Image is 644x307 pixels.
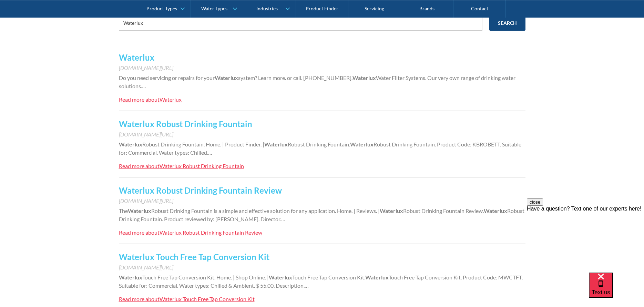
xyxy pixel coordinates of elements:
[142,83,146,89] span: …
[119,162,244,170] a: Read more aboutWaterlux Robust Drinking Fountain
[160,296,255,302] div: Waterlux Touch Free Tap Conversion Kit
[142,141,264,147] span: Robust Drinking Fountain. Home. | Product Finder. |
[589,273,644,307] iframe: podium webchat widget bubble
[238,74,352,81] span: system? Learn more. or call. [PHONE_NUMBER].
[142,274,269,280] span: Touch Free Tap Conversion Kit. Home. | Shop Online. |
[119,130,525,139] div: [DOMAIN_NAME][URL]
[281,216,285,222] span: …
[352,74,376,81] strong: Waterlux
[119,141,521,156] span: Robust Drinking Fountain. Product Code: KBROBETT. Suitable for: Commercial. Water types: Chilled.
[288,141,350,147] span: Robust Drinking Fountain.
[215,74,238,81] strong: Waterlux
[119,207,128,214] span: The
[119,15,482,31] input: e.g. chilled water cooler
[119,185,282,195] a: Waterlux Robust Drinking Fountain Review
[119,95,182,104] a: Read more aboutWaterlux
[128,207,151,214] strong: Waterlux
[269,274,292,280] strong: Waterlux
[119,228,262,237] a: Read more aboutWaterlux Robust Drinking Fountain Review
[201,6,227,11] div: Water Types
[305,282,309,289] span: …
[119,119,252,129] a: Waterlux Robust Drinking Fountain
[119,295,255,303] a: Read more aboutWaterlux Touch Free Tap Conversion Kit
[527,198,644,281] iframe: podium webchat widget prompt
[350,141,374,147] strong: Waterlux
[160,229,262,236] div: Waterlux Robust Drinking Fountain Review
[365,274,389,280] strong: Waterlux
[489,15,525,31] input: Search
[119,263,525,272] div: [DOMAIN_NAME][URL]
[119,197,525,205] div: [DOMAIN_NAME][URL]
[119,296,160,302] div: Read more about
[151,207,380,214] span: Robust Drinking Fountain is a simple and effective solution for any application. Home. | Reviews. |
[119,96,160,103] div: Read more about
[292,274,365,280] span: Touch Free Tap Conversion Kit.
[119,74,215,81] span: Do you need servicing or repairs for your
[119,229,160,236] div: Read more about
[119,252,269,262] a: Waterlux Touch Free Tap Conversion Kit
[119,74,515,89] span: Water Filter Systems. Our very own range of drinking water solutions.
[208,149,212,156] span: …
[264,141,288,147] strong: Waterlux
[403,207,484,214] span: Robust Drinking Fountain Review.
[119,52,154,62] a: Waterlux
[119,64,525,72] div: [DOMAIN_NAME][URL]
[119,141,142,147] strong: Waterlux
[119,207,524,222] span: Robust Drinking Fountain. Product reviewed by: [PERSON_NAME]. Director.
[119,274,523,289] span: Touch Free Tap Conversion Kit. Product Code: MWCTFT. Suitable for: Commercial. Water types: Chill...
[484,207,507,214] strong: Waterlux
[380,207,403,214] strong: Waterlux
[146,6,177,11] div: Product Types
[160,163,244,169] div: Waterlux Robust Drinking Fountain
[256,6,278,11] div: Industries
[119,274,142,280] strong: Waterlux
[160,96,182,103] div: Waterlux
[119,163,160,169] div: Read more about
